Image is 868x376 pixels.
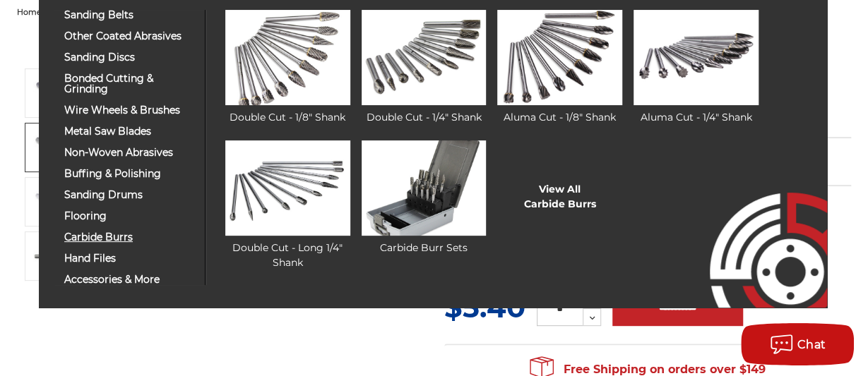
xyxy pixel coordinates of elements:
img: Aluma Cut - 1/4" Shank [634,10,759,105]
img: SD-1D ball shape carbide burr with 1/4 inch shank [33,130,69,165]
button: Chat [741,323,854,365]
a: Aluma Cut - 1/8" Shank [497,10,622,125]
span: sanding discs [64,52,194,63]
a: Carbide Burr Sets [362,140,487,255]
a: Aluma Cut - 1/4" Shank [634,10,759,125]
img: Empire Abrasives Logo Image [684,151,827,308]
img: Double Cut - 1/4" Shank [362,10,487,105]
span: carbide burrs [64,232,194,243]
button: Next [35,282,69,313]
a: View AllCarbide Burrs [524,182,596,212]
span: other coated abrasives [64,31,194,42]
a: Double Cut - 1/4" Shank [362,10,487,125]
span: hand files [64,253,194,264]
img: Carbide Burr Sets [362,140,487,236]
span: sanding drums [64,190,194,200]
span: metal saw blades [64,126,194,137]
span: bonded cutting & grinding [64,73,194,95]
img: SD-3 ball shape carbide burr 1/4" shank [33,238,69,274]
span: accessories & more [64,274,194,285]
span: Chat [797,338,826,351]
span: wire wheels & brushes [64,105,194,116]
a: Double Cut - 1/8" Shank [225,10,350,125]
img: Double Cut - Long 1/4" Shank [225,140,350,236]
a: home [17,7,42,17]
span: sanding belts [64,10,194,20]
span: buffing & polishing [64,169,194,179]
a: Double Cut - Long 1/4" Shank [225,140,350,270]
button: Previous [35,38,69,68]
span: non-woven abrasives [64,147,194,158]
img: ball shape carbide bur 1/4" shank [33,75,69,111]
img: SD-5D ball shape carbide burr with 1/4 inch shank [33,184,69,219]
span: flooring [64,211,194,222]
img: Aluma Cut - 1/8" Shank [497,10,622,105]
img: Double Cut - 1/8" Shank [225,10,350,105]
